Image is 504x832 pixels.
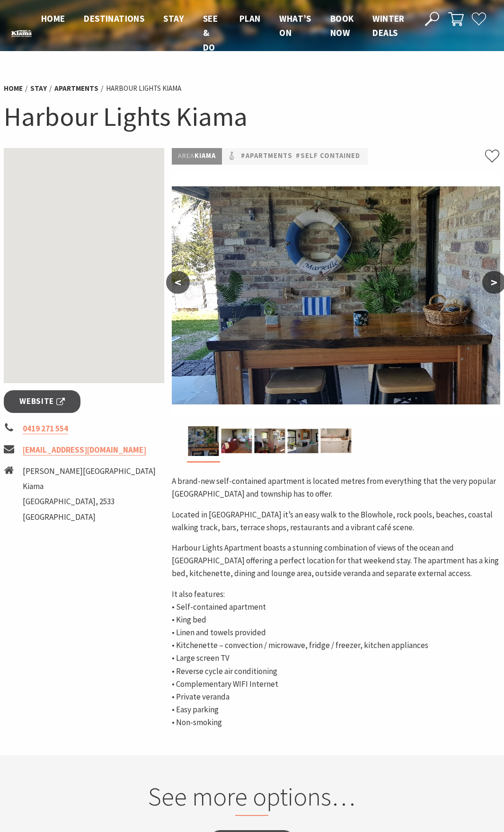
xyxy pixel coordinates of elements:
[84,13,144,24] span: Destinations
[23,465,156,478] li: [PERSON_NAME][GEOGRAPHIC_DATA]
[32,11,414,54] nav: Main Menu
[54,84,98,93] a: Apartments
[172,508,500,534] p: Located in [GEOGRAPHIC_DATA] it’s an easy walk to the Blowhole, rock pools, beaches, coastal walk...
[4,390,80,412] a: Website
[372,13,404,38] span: Winter Deals
[279,13,311,38] span: What’s On
[203,13,218,53] span: See & Do
[330,13,354,38] span: Book now
[296,150,360,162] a: #Self Contained
[172,542,500,580] p: Harbour Lights Apartment boasts a stunning combination of views of the ocean and [GEOGRAPHIC_DATA...
[172,475,500,500] p: A brand-new self-contained apartment is located metres from everything that the very popular [GEO...
[163,13,184,24] span: Stay
[23,495,156,508] li: [GEOGRAPHIC_DATA], 2533
[178,151,195,160] span: Area
[172,148,222,164] p: Kiama
[241,150,292,162] a: #Apartments
[30,84,47,93] a: Stay
[23,423,68,434] a: 0419 271 554
[11,30,32,37] img: Kiama Logo
[19,395,65,408] span: Website
[239,13,261,24] span: Plan
[166,271,190,294] button: <
[41,13,65,24] span: Home
[172,588,500,729] p: It also features: • Self-contained apartment • King bed • Linen and towels provided • Kitchenette...
[4,99,500,134] h1: Harbour Lights Kiama
[106,83,181,94] li: Harbour Lights Kiama
[23,445,146,455] a: [EMAIL_ADDRESS][DOMAIN_NAME]
[23,480,156,493] li: Kiama
[23,511,156,524] li: [GEOGRAPHIC_DATA]
[93,781,411,816] h2: See more options…
[4,84,23,93] a: Home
